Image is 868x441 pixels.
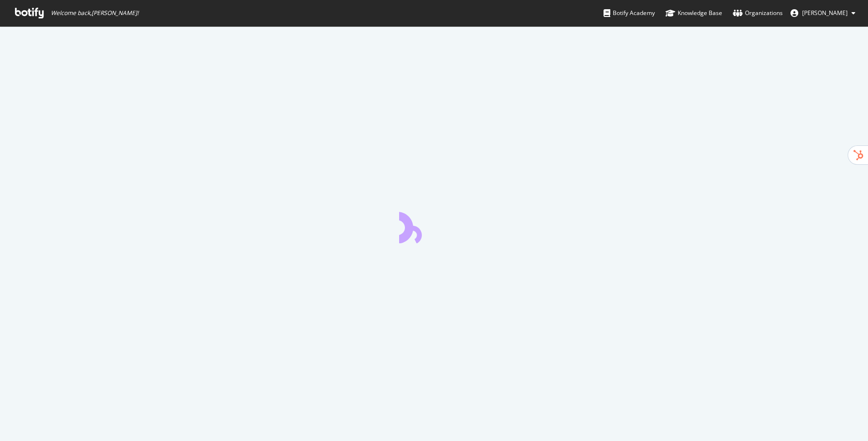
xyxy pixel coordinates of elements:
[604,8,655,18] div: Botify Academy
[802,9,848,17] span: Olivier Job
[399,208,469,243] div: animation
[733,8,783,18] div: Organizations
[51,9,139,17] span: Welcome back, [PERSON_NAME] !
[783,5,863,21] button: [PERSON_NAME]
[666,8,722,18] div: Knowledge Base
